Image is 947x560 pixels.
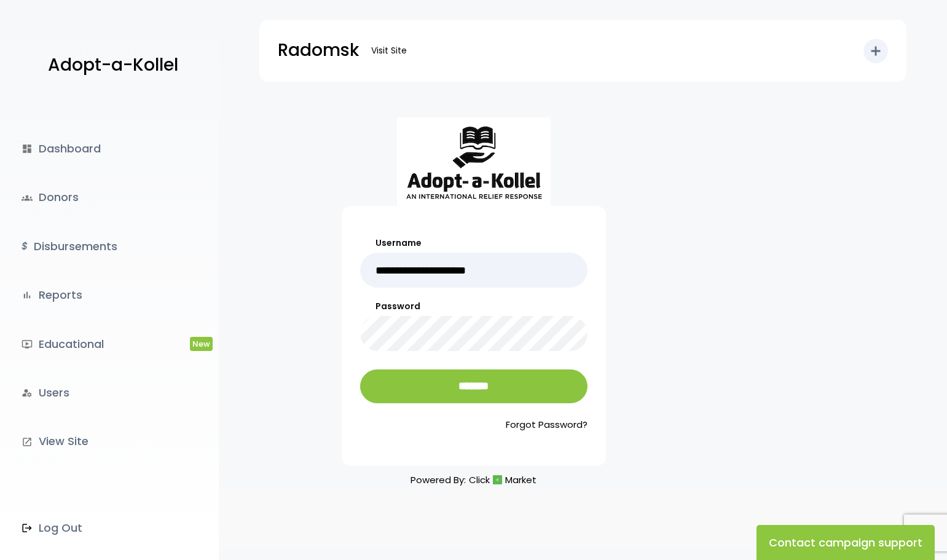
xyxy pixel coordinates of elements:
[12,278,167,312] a: bar_chartReports
[360,418,587,432] a: Forgot Password?
[48,50,178,81] p: Adopt-a-Kollel
[22,238,28,256] i: $
[22,192,33,203] span: groups
[411,471,536,488] p: Powered By:
[12,376,167,409] a: manage_accountsUsers
[12,132,167,165] a: dashboardDashboard
[365,39,413,63] a: Visit Site
[190,337,213,351] span: New
[278,35,359,66] p: Radomsk
[12,425,167,458] a: launchView Site
[12,511,167,545] a: Log Out
[360,237,587,250] label: Username
[22,143,33,154] i: dashboard
[42,36,178,95] a: Adopt-a-Kollel
[12,328,167,361] a: ondemand_videoEducationalNew
[12,230,167,263] a: $Disbursements
[22,387,33,398] i: manage_accounts
[22,436,33,448] i: launch
[360,300,587,313] label: Password
[397,117,551,206] img: aak_logo_sm.jpeg
[22,339,33,350] i: ondemand_video
[469,471,536,488] a: ClickMarket
[493,475,502,484] img: cm_icon.png
[756,525,935,560] button: Contact campaign support
[12,181,167,214] a: groupsDonors
[22,290,33,301] i: bar_chart
[863,39,888,63] button: add
[868,44,883,58] i: add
